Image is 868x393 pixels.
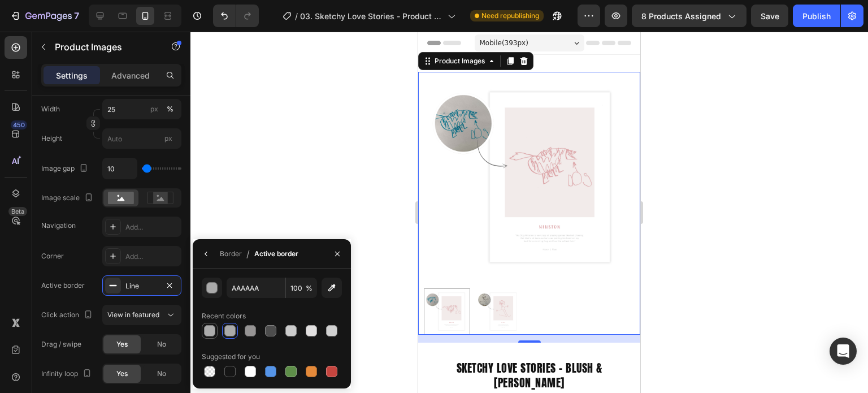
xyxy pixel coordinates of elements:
input: px% [102,99,181,119]
input: Eg: FFFFFF [227,278,285,298]
span: 8 products assigned [641,10,721,22]
span: Save [761,11,779,21]
div: Add... [125,252,179,262]
p: 7 [74,9,79,23]
p: Product Images [55,40,151,54]
span: Yes [116,339,128,349]
input: px [102,128,181,149]
iframe: Design area [418,32,640,393]
label: Width [41,104,60,114]
div: 450 [11,120,27,129]
div: Infinity loop [41,366,94,382]
div: Active border [254,249,298,259]
p: Settings [56,70,88,81]
button: 8 products assigned [632,5,747,27]
div: Image gap [41,161,90,176]
span: Need republishing [481,11,539,21]
div: px [150,104,158,114]
p: Advanced [111,70,150,81]
button: 7 [5,5,84,27]
span: View in featured [107,310,159,319]
span: 03. Sketchy Love Stories - Product Page [300,10,443,22]
span: / [295,10,298,22]
span: / [246,247,250,261]
div: Image scale [41,191,96,206]
input: Auto [103,158,137,179]
span: Yes [116,369,128,379]
div: Add... [125,222,179,232]
span: No [157,369,166,379]
span: % [306,283,313,293]
div: Suggested for you [202,352,260,362]
button: px [163,102,177,116]
button: Save [751,5,788,27]
div: Navigation [41,221,76,231]
button: Publish [793,5,840,27]
div: Line [125,281,158,291]
div: Beta [8,207,27,216]
div: Corner [41,251,64,261]
div: Drag / swipe [41,339,81,349]
div: Click action [41,308,95,323]
div: Publish [802,10,831,22]
div: Border [220,249,242,259]
div: Recent colors [202,311,246,321]
div: % [167,104,173,114]
label: Height [41,133,62,144]
span: px [164,134,172,142]
button: View in featured [102,305,181,325]
div: Undo/Redo [213,5,259,27]
div: Open Intercom Messenger [830,338,857,365]
span: No [157,339,166,349]
button: % [147,102,161,116]
div: Active border [41,280,85,291]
